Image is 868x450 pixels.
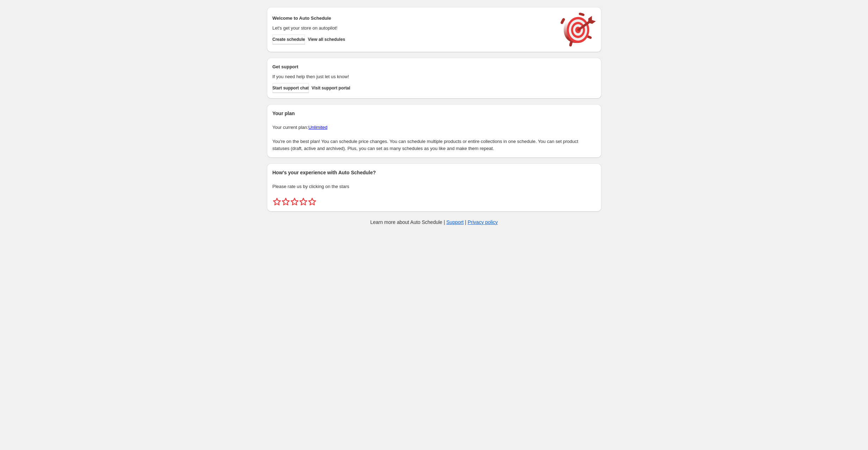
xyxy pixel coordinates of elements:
p: Learn more about Auto Schedule | | [370,219,498,226]
a: Visit support portal [312,83,350,93]
span: Visit support portal [312,85,350,91]
p: Let's get your store on autopilot! [273,25,554,32]
a: Support [447,219,464,225]
p: You're on the best plan! You can schedule price changes. You can schedule multiple products or en... [273,138,596,152]
a: Start support chat [273,83,309,93]
p: Your current plan: [273,124,596,131]
span: Create schedule [273,37,305,42]
h2: Welcome to Auto Schedule [273,15,554,22]
button: Create schedule [273,35,305,44]
a: Unlimited [308,125,327,130]
span: Start support chat [273,85,309,91]
p: Please rate us by clicking on the stars [273,183,596,190]
h2: Your plan [273,110,596,117]
h2: Get support [273,63,554,70]
button: View all schedules [308,35,345,44]
a: Privacy policy [468,219,498,225]
span: View all schedules [308,37,345,42]
p: If you need help then just let us know! [273,73,554,80]
h2: How's your experience with Auto Schedule? [273,169,596,176]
